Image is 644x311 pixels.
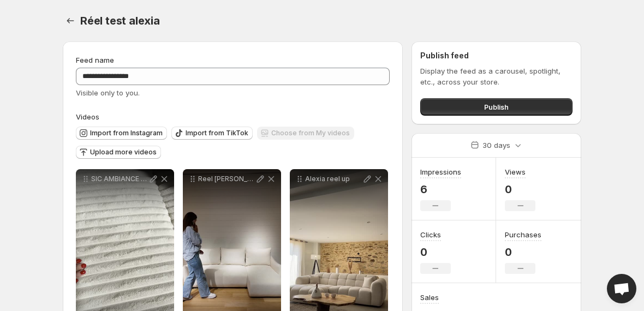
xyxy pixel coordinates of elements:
span: Videos [76,112,99,121]
h3: Impressions [420,166,461,177]
p: Alexia reel up [305,175,362,183]
span: Import from TikTok [186,129,248,137]
span: Upload more videos [90,148,157,157]
button: Import from TikTok [171,127,253,140]
h3: Sales [420,292,439,303]
div: Open chat [607,274,636,303]
h2: Publish feed [420,50,573,61]
button: Upload more videos [76,146,161,159]
h3: Purchases [505,229,541,240]
p: Display the feed as a carousel, spotlight, etc., across your store. [420,65,573,87]
button: Import from Instagram [76,127,167,140]
h3: Views [505,166,526,177]
p: 0 [420,246,451,259]
p: SIC AMBIANCE - velours cotele [91,175,148,183]
span: Publish [484,101,509,112]
span: Visible only to you. [76,88,140,97]
p: Reel [PERSON_NAME] [198,175,255,183]
span: Réel test alexia [80,14,160,27]
span: Feed name [76,56,114,64]
p: 30 days [482,140,510,151]
span: Import from Instagram [90,129,163,137]
p: 6 [420,183,461,196]
p: 0 [505,183,535,196]
button: Settings [63,13,78,28]
p: 0 [505,246,541,259]
button: Publish [420,98,573,116]
h3: Clicks [420,229,441,240]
